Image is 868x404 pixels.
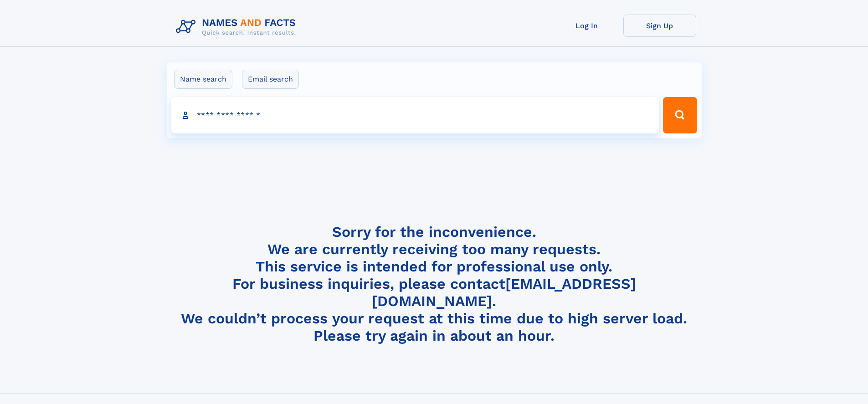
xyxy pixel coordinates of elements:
[550,15,623,37] a: Log In
[242,70,299,89] label: Email search
[171,97,659,133] input: search input
[174,70,232,89] label: Name search
[172,223,696,345] h4: Sorry for the inconvenience. We are currently receiving too many requests. This service is intend...
[623,15,696,37] a: Sign Up
[172,15,303,39] img: Logo Names and Facts
[372,275,636,310] a: [EMAIL_ADDRESS][DOMAIN_NAME]
[663,97,697,133] button: Search Button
